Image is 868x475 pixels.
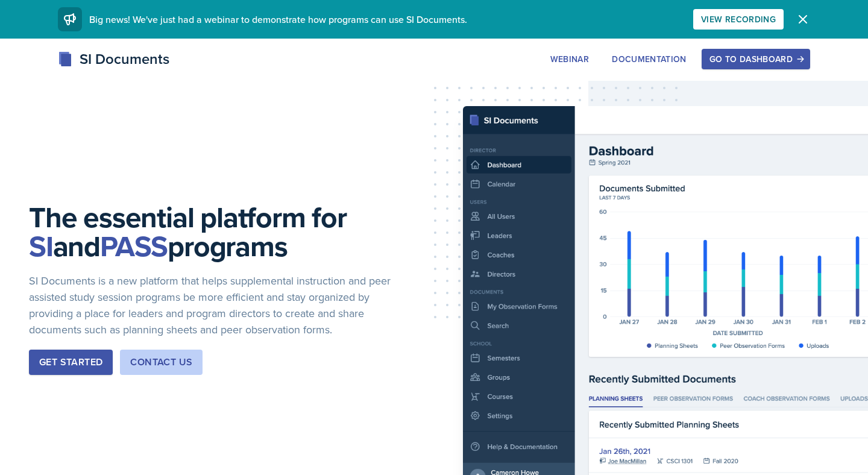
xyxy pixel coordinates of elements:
button: View Recording [693,9,784,30]
button: Go to Dashboard [702,49,810,69]
div: Go to Dashboard [709,54,802,64]
div: Webinar [550,54,589,64]
div: View Recording [701,14,776,24]
button: Contact Us [120,350,203,375]
span: Big news! We've just had a webinar to demonstrate how programs can use SI Documents. [89,13,467,26]
div: SI Documents [58,48,169,70]
button: Get Started [29,350,113,375]
div: Contact Us [130,355,192,370]
div: Get Started [39,355,102,370]
button: Documentation [604,49,694,69]
button: Webinar [542,49,597,69]
div: Documentation [612,54,687,64]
